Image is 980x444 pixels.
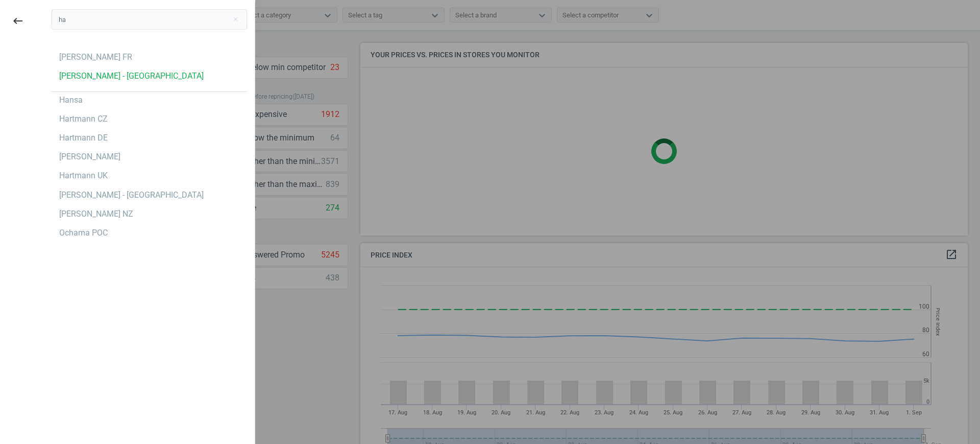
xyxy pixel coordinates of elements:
div: [PERSON_NAME] NZ [59,208,133,220]
div: Hartmann UK [59,170,108,181]
button: Close [228,15,243,24]
input: Search campaign [52,9,247,30]
button: keyboard_backspace [6,9,30,33]
div: Hartmann CZ [59,113,108,125]
div: [PERSON_NAME] [59,151,120,162]
div: Ochama POC [59,227,108,239]
div: [PERSON_NAME] - [GEOGRAPHIC_DATA] [59,71,204,82]
div: Hansa [59,95,83,106]
i: keyboard_backspace [12,15,24,27]
div: [PERSON_NAME] FR [59,52,132,63]
div: Hartmann DE [59,132,108,144]
div: [PERSON_NAME] - [GEOGRAPHIC_DATA] [59,190,204,201]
